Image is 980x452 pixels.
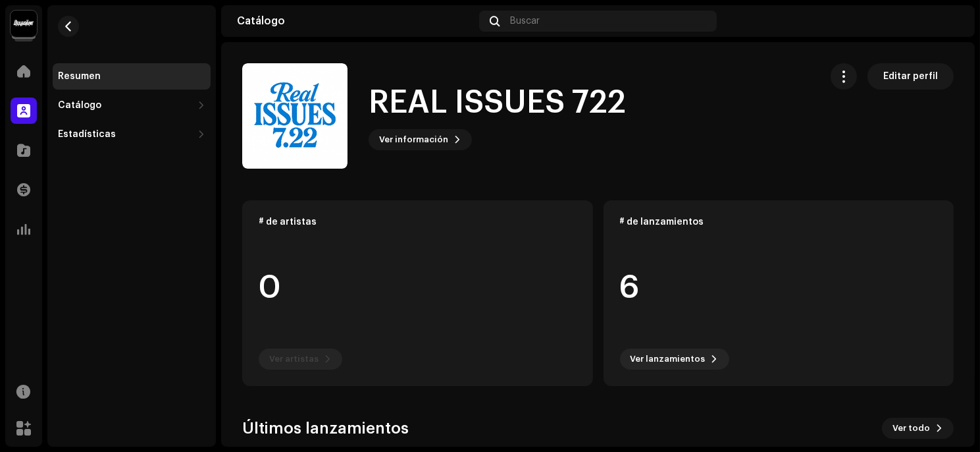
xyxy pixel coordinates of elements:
div: Resumen [58,71,101,82]
button: Ver información [369,129,472,150]
span: Ver lanzamientos [631,346,706,372]
re-m-nav-item: Resumen [53,63,211,90]
div: Estadísticas [58,129,116,140]
img: 2782cdda-71d9-4e83-9892-0bdfd16ac054 [938,11,959,32]
re-m-nav-dropdown: Estadísticas [53,121,211,148]
span: Buscar [510,16,540,26]
span: Ver todo [892,415,930,441]
span: Ver información [379,127,448,153]
div: # de lanzamientos [620,217,938,227]
h1: REAL ISSUES 722 [369,82,626,124]
re-o-card-data: # de artistas [242,200,593,386]
img: 10370c6a-d0e2-4592-b8a2-38f444b0ca44 [11,11,37,37]
re-m-nav-dropdown: Catálogo [53,92,211,119]
h3: Últimos lanzamientos [242,418,409,439]
button: Editar perfil [867,63,954,90]
button: Ver lanzamientos [620,349,729,370]
button: Ver todo [882,418,954,439]
re-o-card-data: # de lanzamientos [604,200,954,386]
div: Catálogo [237,16,474,26]
img: 570100a8-4a80-4df6-afe8-8e43cd46d2cb [242,63,348,169]
div: Catálogo [58,100,101,111]
span: Editar perfil [883,63,938,90]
